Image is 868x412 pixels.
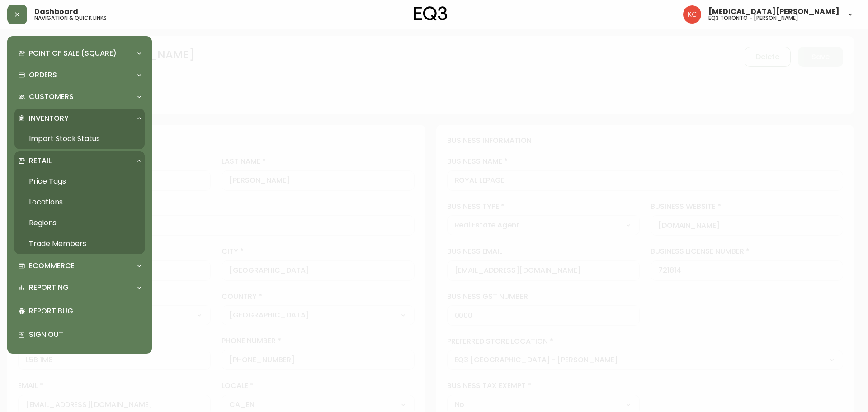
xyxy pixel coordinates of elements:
[14,192,145,213] a: Locations
[14,278,145,298] div: Reporting
[14,43,145,63] div: Point of Sale (Square)
[14,151,145,171] div: Retail
[29,48,117,58] p: Point of Sale (Square)
[14,109,145,128] div: Inventory
[708,8,840,15] span: [MEDICAL_DATA][PERSON_NAME]
[34,8,78,15] span: Dashboard
[14,299,145,323] div: Report Bug
[29,261,75,271] p: Ecommerce
[14,213,145,233] a: Regions
[29,156,52,166] p: Retail
[29,114,69,123] p: Inventory
[29,330,141,340] p: Sign Out
[29,70,57,80] p: Orders
[14,87,145,107] div: Customers
[14,256,145,276] div: Ecommerce
[14,65,145,85] div: Orders
[34,15,107,21] h5: navigation & quick links
[14,128,145,149] a: Import Stock Status
[708,15,798,21] h5: eq3 toronto - [PERSON_NAME]
[14,323,145,346] div: Sign Out
[29,283,69,293] p: Reporting
[14,233,145,254] a: Trade Members
[29,306,141,316] p: Report Bug
[414,6,448,21] img: logo
[683,5,701,24] img: 6487344ffbf0e7f3b216948508909409
[29,92,74,102] p: Customers
[14,171,145,192] a: Price Tags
